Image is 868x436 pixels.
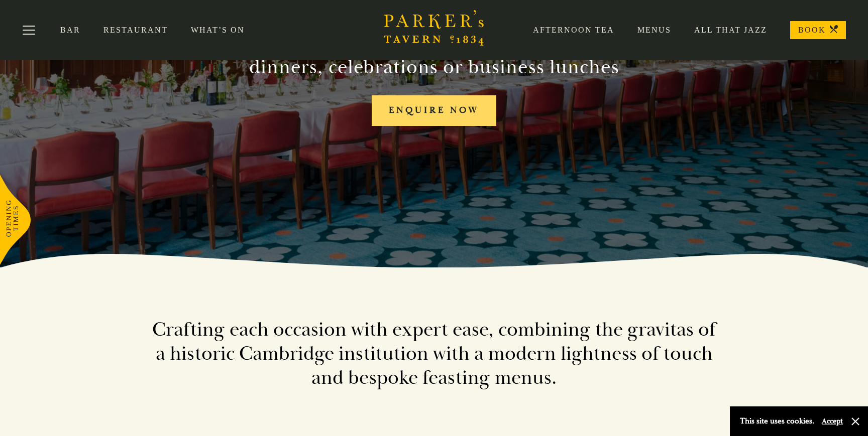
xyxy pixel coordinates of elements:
[372,95,496,126] a: Enquire now
[822,416,843,426] button: Accept
[850,416,860,426] button: Close and accept
[740,414,814,428] p: This site uses cookies.
[148,318,720,390] h2: Crafting each occasion with expert ease, combining the gravitas of a historic Cambridge instituti...
[205,31,663,79] h2: [PERSON_NAME] Tavern crafts bespoke private dinners, celebrations or business lunches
